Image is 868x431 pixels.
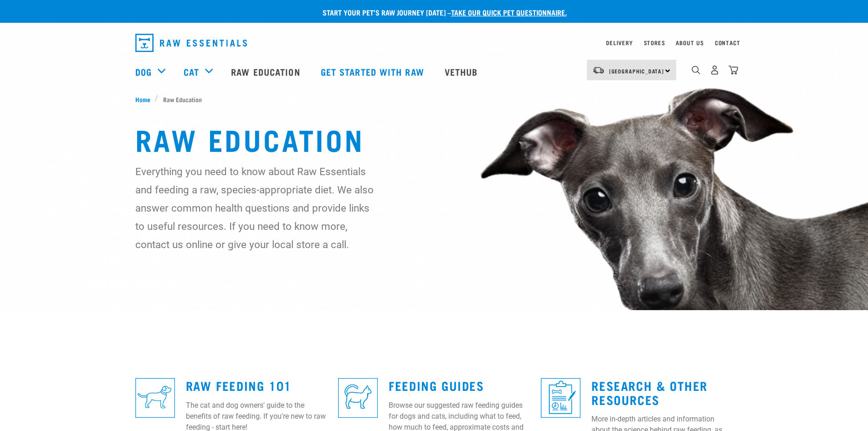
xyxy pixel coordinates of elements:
[644,41,665,44] a: Stores
[436,53,489,90] a: Vethub
[184,65,199,78] a: Cat
[135,65,152,78] a: Dog
[338,378,378,418] img: re-icons-cat2-sq-blue.png
[676,41,704,44] a: About Us
[609,69,664,73] span: [GEOGRAPHIC_DATA]
[715,41,740,44] a: Contact
[135,162,375,254] p: Everything you need to know about Raw Essentials and feeding a raw, species-appropriate diet. We ...
[729,65,738,75] img: home-icon@2x.png
[606,41,632,44] a: Delivery
[128,30,740,56] nav: dropdown navigation
[710,65,719,75] img: user.png
[135,94,155,104] a: Home
[692,66,700,74] img: home-icon-1@2x.png
[591,382,708,403] a: Research & Other Resources
[135,94,733,104] nav: breadcrumbs
[389,382,484,389] a: Feeding Guides
[135,378,175,418] img: re-icons-dog3-sq-blue.png
[541,378,580,418] img: re-icons-healthcheck1-sq-blue.png
[451,10,567,14] a: take our quick pet questionnaire.
[186,382,292,389] a: Raw Feeding 101
[312,53,436,90] a: Get started with Raw
[222,53,311,90] a: Raw Education
[592,66,605,74] img: van-moving.png
[135,122,733,155] h1: Raw Education
[135,34,247,52] img: Raw Essentials Logo
[135,94,150,104] span: Home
